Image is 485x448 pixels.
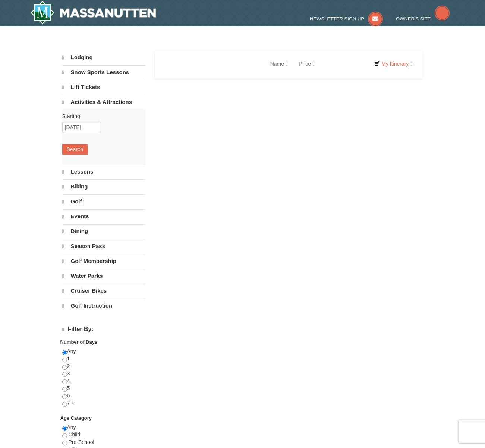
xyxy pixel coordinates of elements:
img: Massanutten Resort Logo [30,1,156,25]
a: Name [265,56,293,71]
a: Events [62,209,145,223]
button: Search [62,144,88,155]
strong: Age Category [60,415,92,421]
a: Biking [62,179,145,194]
a: Cruiser Bikes [62,284,145,298]
a: My Itinerary [369,58,417,69]
a: Lift Tickets [62,80,145,94]
a: Golf [62,194,145,209]
a: Water Parks [62,269,145,283]
a: Dining [62,224,145,238]
h4: Filter By: [62,326,145,333]
a: Activities & Attractions [62,95,145,109]
label: Starting [62,112,140,120]
a: Price [293,56,320,71]
span: Pre-School [68,439,94,445]
strong: Number of Days [60,339,98,345]
span: Child [68,432,80,438]
div: Any 1 2 3 4 5 6 7 + [62,348,145,414]
span: Newsletter Sign Up [310,16,364,22]
a: Lodging [62,51,145,64]
a: Season Pass [62,239,145,253]
a: Lessons [62,165,145,179]
a: Massanutten Resort [30,1,156,25]
a: Golf Instruction [62,299,145,313]
a: Golf Membership [62,254,145,268]
span: Owner's Site [396,16,431,22]
a: Snow Sports Lessons [62,65,145,79]
a: Owner's Site [396,16,450,22]
a: Newsletter Sign Up [310,16,383,22]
